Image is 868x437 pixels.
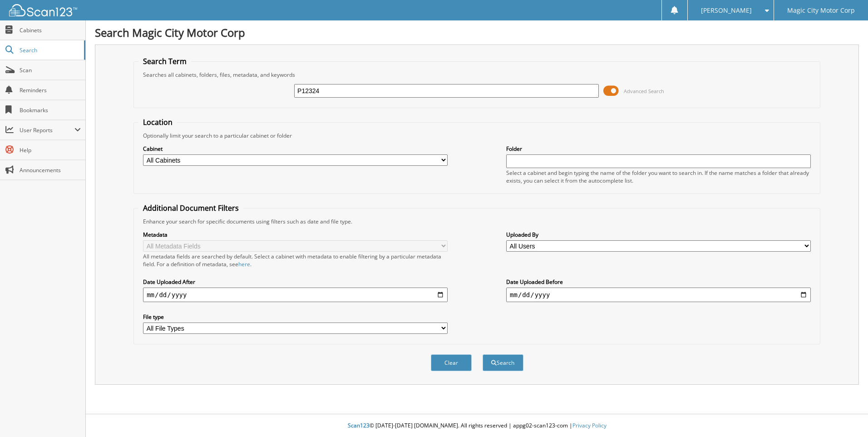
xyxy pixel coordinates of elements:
[572,422,607,429] a: Privacy Policy
[20,66,81,74] span: Scan
[86,415,868,437] div: © [DATE]-[DATE] [DOMAIN_NAME]. All rights reserved | appg02-scan123-com |
[624,88,664,94] span: Advanced Search
[787,8,855,13] span: Magic City Motor Corp
[20,166,81,174] span: Announcements
[823,393,868,437] iframe: Chat Widget
[20,46,79,54] span: Search
[506,278,811,286] label: Date Uploaded Before
[701,8,752,13] span: [PERSON_NAME]
[506,169,811,184] div: Select a cabinet and begin typing the name of the folder you want to search in. If the name match...
[506,288,811,302] input: end
[143,313,448,321] label: File type
[138,56,191,66] legend: Search Term
[506,145,811,153] label: Folder
[95,25,859,40] h1: Search Magic City Motor Corp
[506,231,811,238] label: Uploaded By
[20,126,74,134] span: User Reports
[138,71,815,79] div: Searches all cabinets, folders, files, metadata, and keywords
[143,145,448,153] label: Cabinet
[20,86,81,94] span: Reminders
[348,422,370,429] span: Scan123
[20,26,81,34] span: Cabinets
[138,117,177,127] legend: Location
[483,354,523,371] button: Search
[238,260,250,268] a: here
[9,4,77,16] img: scan123-logo-white.svg
[143,231,448,238] label: Metadata
[431,354,472,371] button: Clear
[138,218,815,225] div: Enhance your search for specific documents using filters such as date and file type.
[143,278,448,286] label: Date Uploaded After
[138,203,243,213] legend: Additional Document Filters
[138,132,815,139] div: Optionally limit your search to a particular cabinet or folder
[20,106,81,114] span: Bookmarks
[143,253,448,268] div: All metadata fields are searched by default. Select a cabinet with metadata to enable filtering b...
[143,288,448,302] input: start
[20,146,81,154] span: Help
